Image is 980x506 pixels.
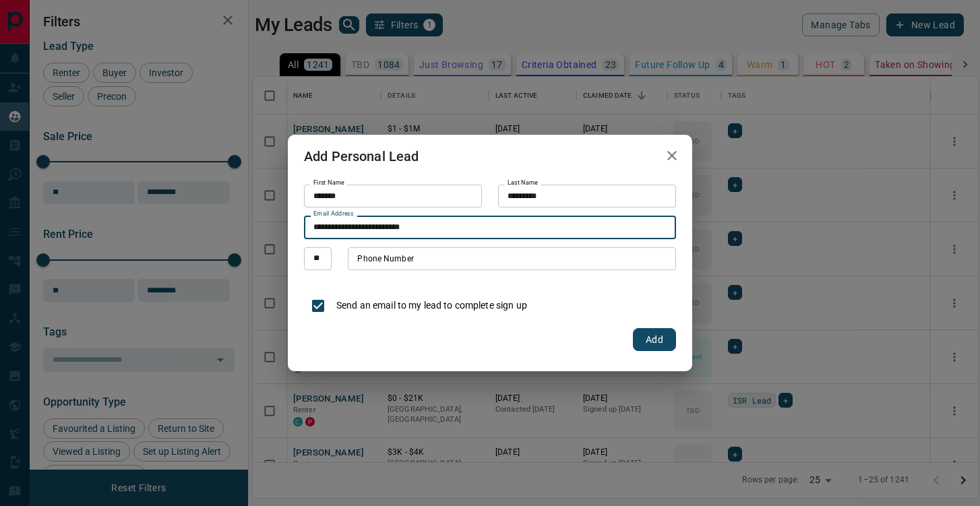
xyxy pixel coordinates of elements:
button: Add [633,328,676,351]
label: Email Address [313,210,354,218]
label: First Name [313,179,344,187]
label: Last Name [508,179,538,187]
p: Send an email to my lead to complete sign up [336,298,527,313]
h2: Add Personal Lead [288,135,435,178]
